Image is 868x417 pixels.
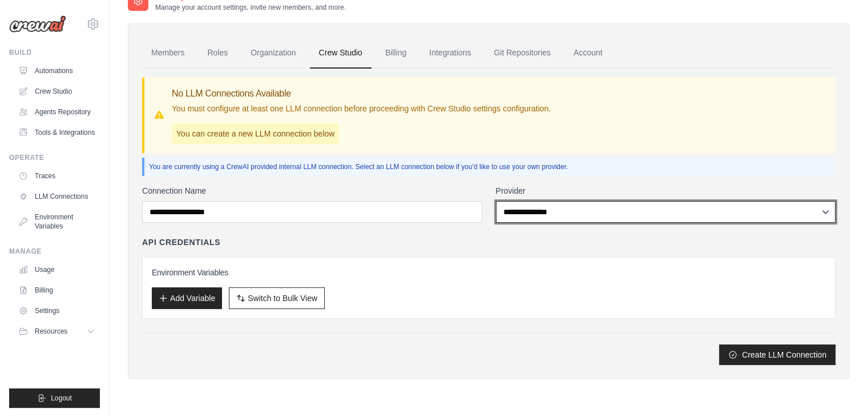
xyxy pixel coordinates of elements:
[241,38,305,69] a: Organization
[9,388,100,408] button: Logout
[142,185,482,197] label: Connection Name
[310,38,372,69] a: Crew Studio
[14,62,100,80] a: Automations
[376,38,415,69] a: Billing
[14,167,100,185] a: Traces
[14,187,100,206] a: LLM Connections
[496,185,836,197] label: Provider
[9,48,100,57] div: Build
[172,87,551,101] h3: No LLM Connections Available
[811,362,868,417] iframe: Chat Widget
[9,247,100,256] div: Manage
[14,260,100,279] a: Usage
[9,153,100,162] div: Operate
[14,302,100,320] a: Settings
[142,38,193,69] a: Members
[142,236,220,248] h4: API Credentials
[14,281,100,299] a: Billing
[14,123,100,142] a: Tools & Integrations
[155,3,346,12] p: Manage your account settings, invite new members, and more.
[485,38,560,69] a: Git Repositories
[152,287,222,309] button: Add Variable
[198,38,237,69] a: Roles
[719,344,835,365] button: Create LLM Connection
[14,208,100,235] a: Environment Variables
[420,38,480,69] a: Integrations
[172,103,551,114] p: You must configure at least one LLM connection before proceeding with Crew Studio settings config...
[564,38,612,69] a: Account
[14,103,100,121] a: Agents Repository
[9,15,66,33] img: Logo
[152,267,826,278] h3: Environment Variables
[14,82,100,101] a: Crew Studio
[248,292,317,304] span: Switch to Bulk View
[51,394,72,403] span: Logout
[14,322,100,340] button: Resources
[229,287,325,309] button: Switch to Bulk View
[35,327,67,336] span: Resources
[149,162,831,171] p: You are currently using a CrewAI provided internal LLM connection. Select an LLM connection below...
[172,123,339,144] p: You can create a new LLM connection below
